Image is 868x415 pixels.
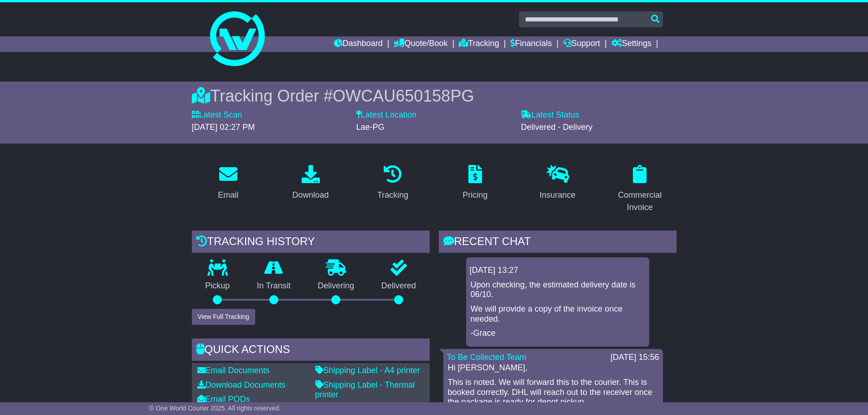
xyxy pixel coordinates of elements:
div: Tracking history [192,231,430,255]
div: [DATE] 13:27 [470,266,646,276]
button: View Full Tracking [192,309,255,325]
p: This is noted. We will forward this to the courier. This is booked correctly. DHL will reach out ... [448,378,658,407]
label: Latest Location [356,110,416,120]
label: Latest Status [521,110,579,120]
div: Commercial Invoice [609,189,671,214]
label: Latest Scan [192,110,242,120]
p: -Grace [471,328,645,338]
a: Download [286,162,334,205]
div: Email [218,189,238,201]
a: Download Documents [197,380,286,389]
div: Download [292,189,329,201]
p: Hi [PERSON_NAME], [448,363,658,373]
a: Commercial Invoice [603,162,677,217]
a: Settings [611,36,652,52]
a: Tracking [459,36,499,52]
a: Financials [510,36,552,52]
span: © One World Courier 2025. All rights reserved. [149,405,281,412]
p: Delivering [304,281,368,291]
a: Insurance [534,162,581,205]
div: [DATE] 15:56 [611,353,659,363]
div: Quick Actions [192,338,430,363]
a: Dashboard [334,36,383,52]
div: Tracking [377,189,408,201]
a: Email PODs [197,395,250,404]
p: We will provide a copy of the invoice once needed. [471,304,645,324]
a: Tracking [371,162,414,205]
div: Insurance [539,189,575,201]
p: Delivered [368,281,430,291]
p: Upon checking, the estimated delivery date is 06/10. [471,280,645,300]
a: Quote/Book [394,36,447,52]
a: Pricing [457,162,493,205]
a: Support [563,36,600,52]
span: Delivered - Delivery [521,123,592,132]
div: Pricing [462,189,488,201]
div: RECENT CHAT [439,231,677,255]
a: Shipping Label - Thermal printer [315,380,415,400]
div: Tracking Order # [192,86,677,106]
span: Lae-PG [356,123,385,132]
a: Email [212,162,244,205]
a: Shipping Label - A4 printer [315,366,420,375]
p: In Transit [243,281,304,291]
span: OWCAU650158PG [333,87,474,105]
a: To Be Collected Team [447,353,527,362]
span: [DATE] 02:27 PM [192,123,255,132]
p: Pickup [192,281,244,291]
a: Email Documents [197,366,270,375]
